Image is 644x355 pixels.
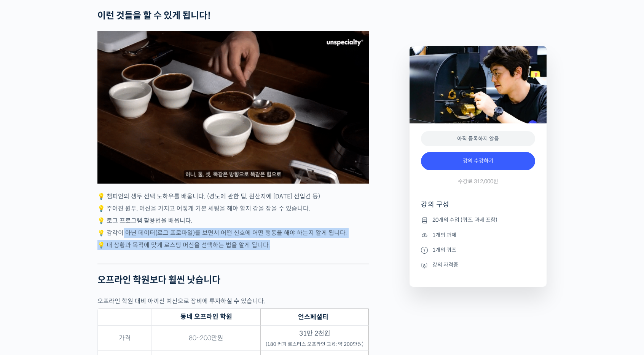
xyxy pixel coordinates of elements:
[50,241,98,261] a: 대화
[298,313,328,321] strong: 언스페셜티
[97,228,369,238] p: 💡 감각이 아닌 데이터(로그 프로파일)를 보면서 어떤 신호에 어떤 행동을 해야 하는지 알게 됩니다.
[97,274,220,286] strong: 오프라인 학원보다 훨씬 낫습니다
[98,325,152,351] td: 가격
[180,313,232,321] strong: 동네 오프라인 학원
[2,241,50,261] a: 홈
[421,245,535,254] li: 1개의 퀴즈
[421,216,535,225] li: 20개의 수업 (퀴즈, 과제 포함)
[421,261,535,270] li: 강의 자격증
[97,240,369,250] p: 💡 내 상황과 목적에 맞게 로스팅 머신을 선택하는 법을 알게 됩니다.
[97,10,211,21] strong: 이런 것들을 할 수 있게 됩니다!
[421,200,535,215] h4: 강의 구성
[70,253,79,259] span: 대화
[260,325,369,351] td: 31만 2천원
[421,152,535,170] a: 강의 수강하기
[98,241,146,261] a: 설정
[152,325,260,351] td: 80~200만원
[97,296,369,306] p: 오프라인 학원 대비 아끼신 예산으로 장비에 투자하실 수 있습니다.
[97,31,369,184] div: 4 / 4
[24,253,29,259] span: 홈
[421,131,535,147] div: 아직 등록하지 않음
[458,178,498,185] span: 수강료 312,000원
[266,341,363,347] sub: (180 커피 로스터스 오프라인 교육: 약 200만원)
[97,191,369,201] p: 💡 챔피언의 생두 선택 노하우를 배웁니다. (경도에 관한 팁, 원산지에 [DATE] 선입견 등)
[97,216,369,226] p: 💡 로그 프로그램 활용법을 배웁니다.
[421,230,535,240] li: 1개의 과제
[118,253,127,259] span: 설정
[97,203,369,214] p: 💡 주어진 원두, 머신을 가지고 어떻게 기본 세팅을 해야 할지 감을 잡을 수 있습니다.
